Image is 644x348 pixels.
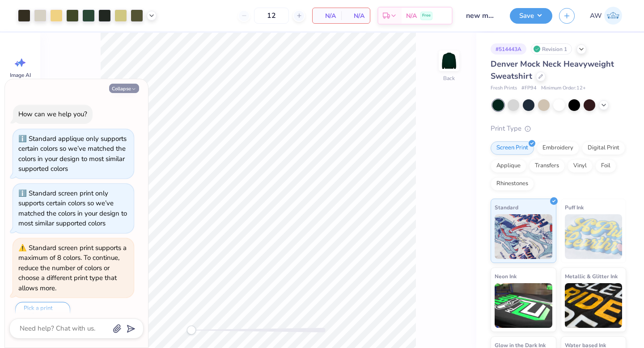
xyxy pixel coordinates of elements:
[565,272,618,281] span: Metallic & Glitter Ink
[537,141,579,155] div: Embroidery
[491,43,526,55] div: # 514443A
[459,7,503,25] input: Untitled Design
[586,7,626,25] a: AW
[491,159,526,173] div: Applique
[510,8,552,24] button: Save
[491,59,614,81] span: Denver Mock Neck Heavyweight Sweatshirt
[18,189,127,228] div: Standard screen print only supports certain colors so we’ve matched the colors in your design to ...
[443,74,455,82] div: Back
[406,11,417,21] span: N/A
[495,203,518,212] span: Standard
[15,302,70,322] button: Pick a print type
[491,177,534,191] div: Rhinestones
[187,326,196,335] div: Accessibility label
[495,272,517,281] span: Neon Ink
[495,283,552,328] img: Neon Ink
[18,110,87,119] div: How can we help you?
[529,159,565,173] div: Transfers
[491,141,534,155] div: Screen Print
[565,283,623,328] img: Metallic & Glitter Ink
[531,43,572,55] div: Revision 1
[318,11,336,21] span: N/A
[18,243,127,293] div: Standard screen print supports a maximum of 8 colors. To continue, reduce the number of colors or...
[521,85,537,92] span: # FP94
[254,8,289,24] input: – –
[568,159,593,173] div: Vinyl
[440,52,458,70] img: Back
[604,7,622,25] img: Alexis Wasmund
[590,11,602,21] span: AW
[10,72,31,79] span: Image AI
[565,214,623,259] img: Puff Ink
[109,84,139,93] button: Collapse
[422,13,431,19] span: Free
[595,159,616,173] div: Foil
[347,11,364,21] span: N/A
[582,141,625,155] div: Digital Print
[541,85,586,92] span: Minimum Order: 12 +
[18,134,127,174] div: Standard applique only supports certain colors so we’ve matched the colors in your design to most...
[565,203,584,212] span: Puff Ink
[495,214,552,259] img: Standard
[491,123,626,134] div: Print Type
[491,85,517,92] span: Fresh Prints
